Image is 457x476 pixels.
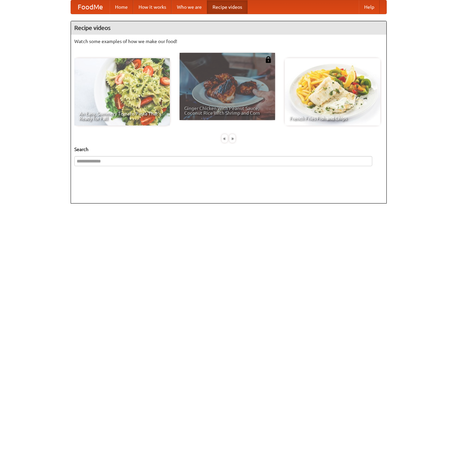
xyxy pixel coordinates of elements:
a: French Fries Fish and Chips [285,58,380,125]
a: Who we are [172,0,207,14]
a: Help [359,0,380,14]
a: How it works [133,0,172,14]
div: « [222,134,228,143]
a: An Easy, Summery Tomato Pasta That's Ready for Fall [74,58,170,125]
span: An Easy, Summery Tomato Pasta That's Ready for Fall [79,111,165,121]
a: Recipe videos [207,0,247,14]
a: FoodMe [71,0,110,14]
div: » [229,134,235,143]
img: 483408.png [265,56,272,63]
span: French Fries Fish and Chips [290,116,376,121]
h5: Search [74,146,383,153]
h4: Recipe videos [71,21,386,35]
a: Home [110,0,133,14]
p: Watch some examples of how we make our food! [74,38,383,45]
